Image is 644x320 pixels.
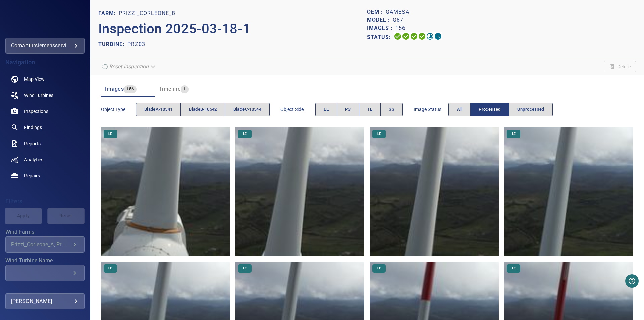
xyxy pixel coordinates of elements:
[225,103,270,116] button: bladeC-10544
[5,87,85,103] a: windturbines noActive
[386,8,409,16] p: Gamesa
[367,32,394,42] p: Status:
[136,103,181,116] button: bladeA-10541
[394,32,402,40] svg: Uploading 100%
[5,59,85,66] h4: Navigation
[101,106,136,113] span: Object type
[5,38,85,54] div: comantursiemensserviceitaly
[315,103,403,116] div: objectSide
[414,106,448,113] span: Image Status
[180,103,225,116] button: bladeB-10542
[119,9,175,17] p: Prizzi_Corleone_B
[470,103,509,116] button: Processed
[393,16,404,24] p: G87
[24,92,53,99] span: Wind Turbines
[98,19,367,39] p: Inspection 2025-03-18-1
[11,40,79,51] div: comantursiemensserviceitaly
[5,136,85,152] a: reports noActive
[380,103,403,116] button: SS
[448,103,553,116] div: imageStatus
[337,103,359,116] button: PS
[98,61,159,72] div: Unable to reset the inspection due to your user permissions
[426,32,434,40] svg: Matching 14%
[410,32,418,40] svg: Selecting 100%
[239,266,251,271] span: LE
[181,85,189,93] span: 1
[517,106,544,113] span: Unprocessed
[24,124,42,131] span: Findings
[11,296,79,307] div: [PERSON_NAME]
[5,198,85,205] h4: Filters
[124,85,137,93] span: 156
[233,106,261,113] span: bladeC-10544
[434,32,442,40] svg: Classification 0%
[24,76,45,83] span: Map View
[11,241,71,248] div: Prizzi_Corleone_A, Prizzi_Corleone_B
[104,266,116,271] span: LE
[367,24,395,32] p: Images :
[109,63,149,70] em: Reset inspection
[508,131,520,136] span: LE
[5,71,85,87] a: map noActive
[418,32,426,40] svg: ML Processing 100%
[448,103,471,116] button: All
[345,106,351,113] span: PS
[315,103,337,116] button: LE
[367,106,373,113] span: TE
[604,61,636,72] span: Unable to delete the inspection due to your user permissions
[5,119,85,136] a: findings noActive
[24,108,48,115] span: Inspections
[508,266,520,271] span: LE
[324,106,329,113] span: LE
[239,131,251,136] span: LE
[5,258,85,263] label: Wind Turbine Name
[24,156,43,163] span: Analytics
[373,131,385,136] span: LE
[98,40,127,48] p: TURBINE:
[144,106,172,113] span: bladeA-10541
[457,106,462,113] span: All
[24,140,41,147] span: Reports
[5,229,85,235] label: Wind Farms
[479,106,500,113] span: Processed
[98,9,119,17] p: FARM:
[159,86,181,92] span: Timeline
[395,24,406,32] p: 156
[98,61,159,72] div: Reset inspection
[373,266,385,271] span: LE
[367,8,386,16] p: OEM :
[367,16,393,24] p: Model :
[359,103,381,116] button: TE
[104,131,116,136] span: LE
[5,103,85,119] a: inspections noActive
[509,103,553,116] button: Unprocessed
[5,265,85,281] div: Wind Turbine Name
[5,168,85,184] a: repairs noActive
[389,106,394,113] span: SS
[5,152,85,168] a: analytics noActive
[127,40,145,48] p: PRZ03
[24,172,40,179] span: Repairs
[105,86,124,92] span: Images
[189,106,217,113] span: bladeB-10542
[136,103,270,116] div: objectType
[5,236,85,253] div: Wind Farms
[11,11,78,30] img: comantursiemensserviceitaly-logo
[402,32,410,40] svg: Data Formatted 100%
[280,106,315,113] span: Object Side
